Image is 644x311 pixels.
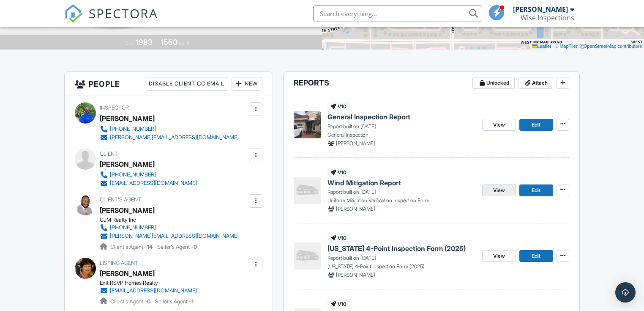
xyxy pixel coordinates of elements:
a: SPECTORA [64,11,158,29]
a: [PERSON_NAME] [100,204,155,217]
div: Disable Client CC Email [145,77,228,91]
a: [EMAIL_ADDRESS][DOMAIN_NAME] [100,179,197,187]
a: [PERSON_NAME][EMAIL_ADDRESS][DOMAIN_NAME] [100,133,239,142]
span: | [552,44,554,49]
input: Search everything... [313,5,482,22]
div: [PERSON_NAME][EMAIL_ADDRESS][DOMAIN_NAME] [110,233,239,239]
div: Wise Inspections [521,14,574,22]
div: [PERSON_NAME] [513,5,568,14]
strong: 1 [191,298,194,305]
div: Exit RSVP Homes Realty [100,280,204,286]
span: Seller's Agent - [157,244,197,250]
div: 1993 [136,38,153,47]
span: sq. ft. [179,40,191,46]
img: The Best Home Inspection Software - Spectora [64,4,83,23]
a: [PHONE_NUMBER] [100,223,239,232]
div: [PHONE_NUMBER] [110,126,156,132]
span: Listing Agent [100,260,138,266]
div: [PHONE_NUMBER] [110,224,156,231]
span: Built [125,40,134,46]
span: Client [100,151,118,157]
div: [EMAIL_ADDRESS][DOMAIN_NAME] [110,287,197,294]
div: New [232,77,262,91]
a: [PHONE_NUMBER] [100,171,197,179]
div: Open Intercom Messenger [615,282,636,303]
a: [PERSON_NAME][EMAIL_ADDRESS][DOMAIN_NAME] [100,232,239,240]
div: [PERSON_NAME] [100,158,155,171]
div: [EMAIL_ADDRESS][DOMAIN_NAME] [110,180,197,187]
div: [PERSON_NAME][EMAIL_ADDRESS][DOMAIN_NAME] [110,134,239,141]
div: [PHONE_NUMBER] [110,171,156,178]
a: [EMAIL_ADDRESS][DOMAIN_NAME] [100,286,197,295]
span: SPECTORA [89,4,158,22]
strong: 14 [147,244,153,250]
a: © MapTiler [555,44,578,49]
span: Client's Agent - [110,298,152,305]
a: Leaflet [532,44,551,49]
span: Client's Agent - [110,244,154,250]
a: © OpenStreetMap contributors [579,44,642,49]
a: [PERSON_NAME] [100,267,155,280]
span: Client's Agent [100,196,141,203]
strong: 0 [194,244,197,250]
span: Inspector [100,105,129,111]
strong: 0 [147,298,150,305]
h3: People [65,72,273,96]
div: CJM Realty Inc [100,217,246,223]
div: [PERSON_NAME] [100,112,155,125]
a: [PHONE_NUMBER] [100,125,239,133]
span: Seller's Agent - [155,298,194,305]
div: 1550 [161,38,177,47]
